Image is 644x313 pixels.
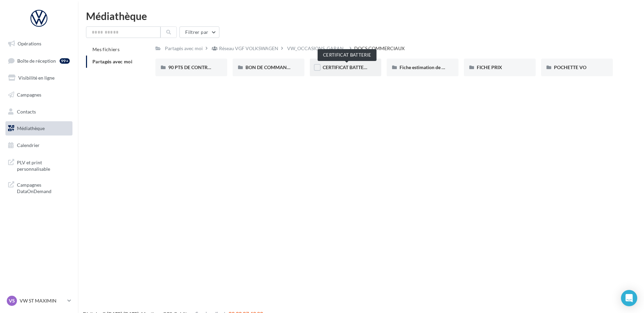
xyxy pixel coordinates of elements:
span: VS [9,297,15,304]
span: CERTIFICAT BATTERIE [323,64,371,70]
a: Visibilité en ligne [4,71,74,85]
span: FICHE PRIX [477,64,502,70]
span: 90 PTS DE CONTRÔLE [168,64,216,70]
a: Campagnes DataOnDemand [4,178,74,197]
span: POCHETTE VO [554,64,586,70]
a: VS VW ST MAXIMIN [5,294,72,307]
span: PLV et print personnalisable [17,158,70,172]
a: Campagnes [4,88,74,102]
p: VW ST MAXIMIN [20,297,65,304]
a: Contacts [4,105,74,119]
a: PLV et print personnalisable [4,155,74,175]
span: Calendrier [17,142,40,148]
div: Réseau VGF VOLKSWAGEN [219,45,278,52]
span: Visibilité en ligne [18,75,55,81]
a: Boîte de réception99+ [4,54,74,68]
span: Médiathèque [17,125,45,131]
button: Filtrer par [179,26,219,38]
span: Opérations [18,41,41,46]
span: BON DE COMMANDE [245,64,293,70]
a: Médiathèque [4,121,74,135]
span: Boîte de réception [17,58,56,63]
span: VW_OCCASIONS_GARAN... [287,45,347,52]
a: Opérations [4,37,74,51]
span: Campagnes DataOnDemand [17,180,70,195]
span: Contacts [17,108,36,114]
div: Médiathèque [86,11,636,21]
span: Partagés avec moi [92,59,132,64]
span: Mes fichiers [92,46,120,52]
span: Campagnes [17,92,41,98]
div: CERTIFICAT BATTERIE [318,49,377,61]
div: Open Intercom Messenger [621,290,637,306]
div: DOCS COMMERCIAUX [354,45,405,52]
div: 99+ [60,58,70,64]
a: Calendrier [4,138,74,152]
div: Partagés avec moi [165,45,203,52]
span: Fiche estimation de reprise [400,64,456,70]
